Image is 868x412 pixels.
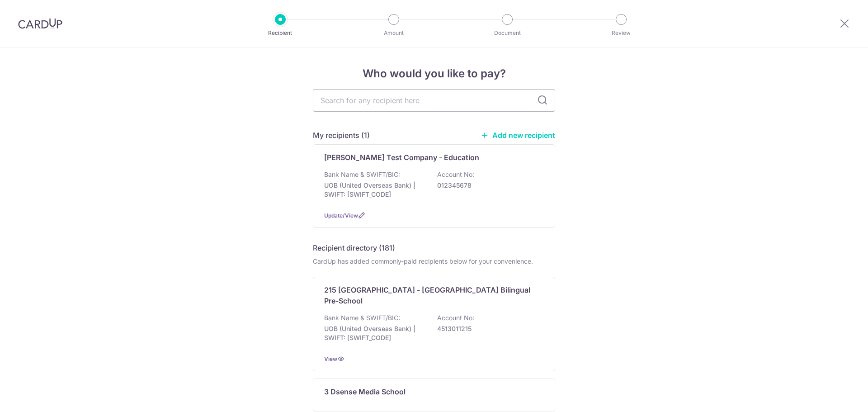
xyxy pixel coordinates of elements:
[324,355,337,362] a: View
[324,313,400,322] p: Bank Name & SWIFT/BIC:
[313,242,395,253] h5: Recipient directory (181)
[313,257,555,266] div: CardUp has added commonly-paid recipients below for your convenience.
[247,28,314,38] p: Recipient
[437,313,474,322] p: Account No:
[437,324,538,333] p: 4513011215
[474,28,541,38] p: Document
[313,89,555,112] input: Search for any recipient here
[324,386,406,397] p: 3 Dsense Media School
[481,131,555,140] a: Add new recipient
[313,66,555,82] h4: Who would you like to pay?
[18,18,62,29] img: CardUp
[437,170,474,179] p: Account No:
[437,181,538,190] p: 012345678
[324,170,400,179] p: Bank Name & SWIFT/BIC:
[588,28,655,38] p: Review
[324,181,425,199] p: UOB (United Overseas Bank) | SWIFT: [SWIFT_CODE]
[324,212,358,219] a: Update/View
[360,28,427,38] p: Amount
[324,152,479,163] p: [PERSON_NAME] Test Company - Education
[324,324,425,342] p: UOB (United Overseas Bank) | SWIFT: [SWIFT_CODE]
[313,130,370,141] h5: My recipients (1)
[324,284,533,306] p: 215 [GEOGRAPHIC_DATA] - [GEOGRAPHIC_DATA] Bilingual Pre-School
[810,385,859,407] iframe: Opens a widget where you can find more information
